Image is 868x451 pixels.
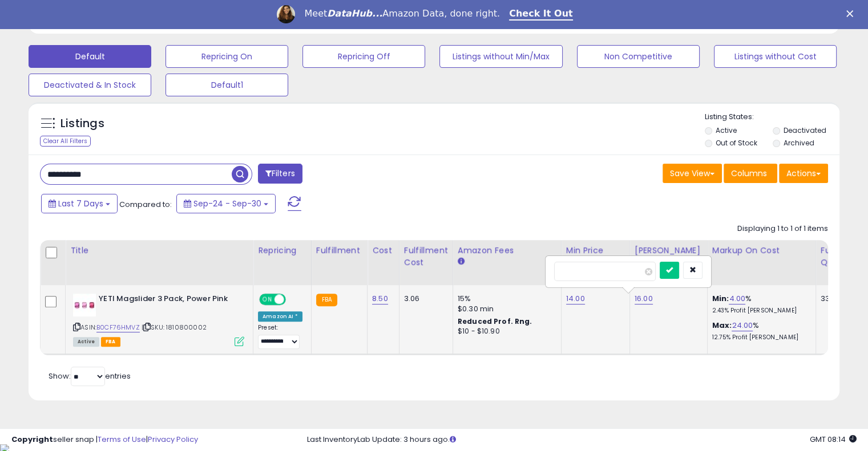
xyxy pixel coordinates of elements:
div: 33 [821,294,856,304]
button: Repricing Off [302,45,425,68]
span: ON [260,294,274,304]
div: Last InventoryLab Update: 3 hours ago. [307,434,857,445]
span: Show: entries [49,371,131,381]
div: 15% [458,294,552,304]
button: Filters [258,164,302,184]
a: B0CF76HMVZ [96,323,140,332]
div: Preset: [258,324,302,350]
div: Displaying 1 to 1 of 1 items [737,224,828,234]
div: Amazon AI * [258,311,302,322]
button: Actions [779,164,828,183]
label: Deactivated [783,125,826,135]
div: 3.06 [404,294,444,304]
p: Listing States: [705,112,839,123]
div: Clear All Filters [40,136,91,147]
span: FBA [101,337,120,347]
button: Deactivated & In Stock [29,74,151,96]
span: Compared to: [119,199,172,210]
p: 12.75% Profit [PERSON_NAME] [712,334,807,342]
a: 4.00 [729,293,745,304]
button: Repricing On [165,45,288,68]
button: Default [29,45,151,68]
a: 16.00 [635,293,653,304]
div: % [712,294,807,315]
div: Markup on Cost [712,245,811,257]
a: 14.00 [566,293,585,304]
div: Fulfillable Quantity [821,245,860,269]
button: Columns [724,164,777,183]
span: Last 7 Days [58,198,103,209]
div: Cost [372,245,394,257]
img: Profile image for Georgie [277,5,295,23]
b: YETI Magslider 3 Pack, Power Pink [99,294,237,307]
div: seller snap | | [11,434,198,445]
div: ASIN: [73,294,244,346]
a: 8.50 [372,293,388,304]
button: Last 7 Days [41,194,118,213]
th: The percentage added to the cost of goods (COGS) that forms the calculator for Min & Max prices. [707,240,815,285]
a: Privacy Policy [148,434,198,445]
p: 2.43% Profit [PERSON_NAME] [712,307,807,315]
label: Archived [783,138,814,148]
div: Amazon Fees [458,245,556,257]
h5: Listings [60,116,104,132]
a: Terms of Use [98,434,146,445]
button: Save View [663,164,722,183]
button: Listings without Cost [714,45,837,68]
small: Amazon Fees. [458,257,465,267]
span: OFF [284,294,302,304]
div: Min Price [566,245,625,257]
span: All listings currently available for purchase on Amazon [73,337,99,347]
b: Min: [712,293,729,304]
div: $0.30 min [458,304,552,314]
b: Reduced Prof. Rng. [458,316,532,326]
label: Out of Stock [716,138,757,148]
div: Title [70,245,248,257]
div: Repricing [258,245,306,257]
img: 31gOd6+GbsL._SL40_.jpg [73,294,96,316]
div: Fulfillment [316,245,362,257]
button: Listings without Min/Max [439,45,562,68]
div: $10 - $10.90 [458,327,552,336]
small: FBA [316,294,337,306]
a: 24.00 [732,320,753,331]
button: Non Competitive [577,45,700,68]
a: Check It Out [509,8,573,21]
i: DataHub... [327,8,382,19]
button: Default1 [165,74,288,96]
span: Sep-24 - Sep-30 [193,198,261,209]
b: Max: [712,320,732,331]
div: Meet Amazon Data, done right. [304,8,500,19]
div: [PERSON_NAME] [635,245,703,257]
span: 2025-10-8 08:14 GMT [810,434,857,445]
strong: Copyright [11,434,53,445]
div: Close [846,10,858,17]
span: Columns [731,168,767,179]
div: % [712,320,807,342]
button: Sep-24 - Sep-30 [176,194,276,213]
label: Active [716,125,737,135]
span: | SKU: 1810800002 [142,323,207,332]
div: Fulfillment Cost [404,245,448,269]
